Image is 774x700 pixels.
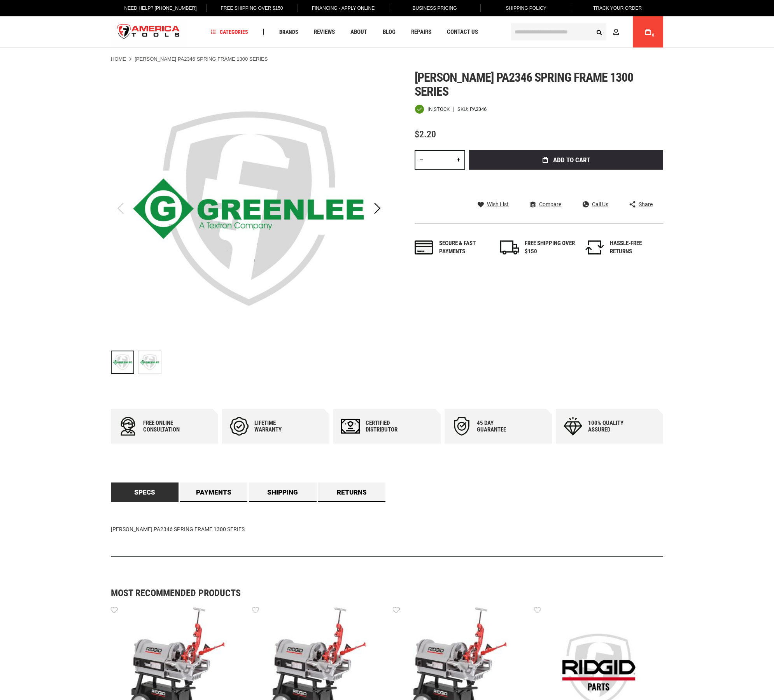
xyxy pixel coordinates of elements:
[439,239,490,256] div: Secure & fast payments
[443,27,482,37] a: Contact Us
[310,27,338,37] a: Reviews
[641,16,655,47] a: 0
[610,239,660,256] div: HASSLE-FREE RETURNS
[477,420,524,433] div: 45 day Guarantee
[383,29,396,35] span: Blog
[138,351,161,374] img: Greenlee PA2346 SPRING FRAME 1300 SERIES
[249,482,317,502] a: Shipping
[427,107,450,112] span: In stock
[415,70,634,99] span: [PERSON_NAME] pa2346 spring frame 1300 series
[211,29,248,35] span: Categories
[207,27,252,37] a: Categories
[506,5,546,11] span: Shipping Policy
[583,201,608,208] a: Call Us
[350,29,367,35] span: About
[138,347,161,378] div: Greenlee PA2346 SPRING FRAME 1300 SERIES
[469,150,663,170] button: Add to Cart
[111,18,186,47] img: America Tools
[408,27,435,37] a: Repairs
[347,27,371,37] a: About
[111,482,179,502] a: Specs
[539,202,561,207] span: Compare
[530,201,561,208] a: Compare
[111,70,387,347] img: Greenlee PA2346 SPRING FRAME 1300 SERIES
[457,107,470,112] strong: SKU
[411,29,431,35] span: Repairs
[111,502,663,557] div: [PERSON_NAME] PA2346 SPRING FRAME 1300 SERIES
[588,420,635,433] div: 100% quality assured
[111,588,636,598] strong: Most Recommended Products
[143,420,190,433] div: Free online consultation
[652,33,654,37] span: 0
[314,29,335,35] span: Reviews
[366,420,412,433] div: Certified Distributor
[470,107,487,112] div: PA2346
[279,29,298,35] span: Brands
[318,482,386,502] a: Returns
[379,27,399,37] a: Blog
[553,157,590,163] span: Add to Cart
[254,420,301,433] div: Lifetime warranty
[585,240,604,254] img: returns
[592,25,606,39] button: Search
[415,129,436,140] span: $2.20
[135,56,268,62] strong: [PERSON_NAME] PA2346 SPRING FRAME 1300 SERIES
[276,27,302,37] a: Brands
[415,104,450,114] div: Availability
[111,18,186,47] a: store logo
[180,482,248,502] a: Payments
[639,202,653,207] span: Share
[447,29,478,35] span: Contact Us
[525,239,575,256] div: FREE SHIPPING OVER $150
[111,347,138,378] div: Greenlee PA2346 SPRING FRAME 1300 SERIES
[487,202,509,207] span: Wish List
[592,202,608,207] span: Call Us
[500,240,519,254] img: shipping
[478,201,509,208] a: Wish List
[368,70,387,347] div: Next
[415,240,433,254] img: payments
[111,56,126,63] a: Home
